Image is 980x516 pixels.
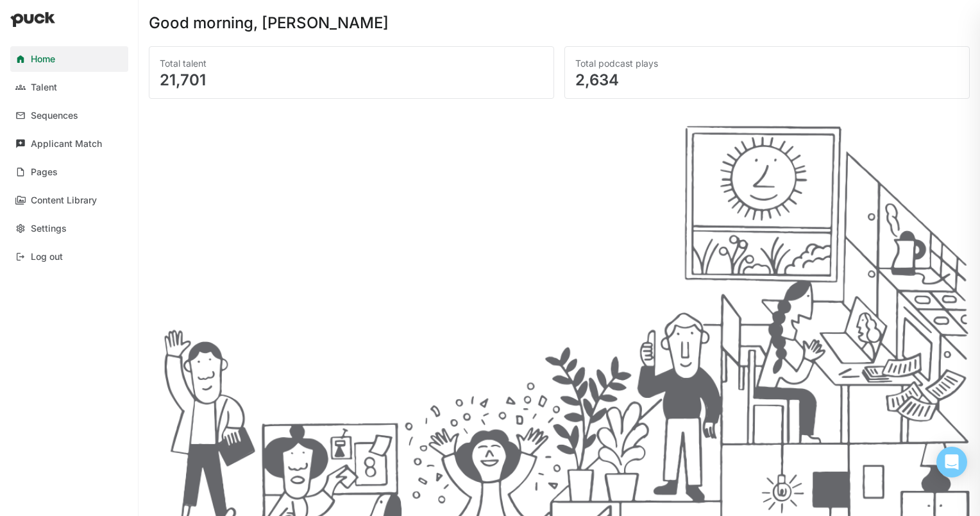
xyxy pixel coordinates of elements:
[31,110,78,121] div: Sequences
[31,223,67,234] div: Settings
[10,159,128,185] a: Pages
[149,15,389,31] div: Good morning, [PERSON_NAME]
[31,167,58,178] div: Pages
[10,74,128,100] a: Talent
[160,57,543,70] div: Total talent
[31,195,97,206] div: Content Library
[10,131,128,157] a: Applicant Match
[575,73,959,88] div: 2,634
[10,187,128,213] a: Content Library
[936,447,967,477] div: Open Intercom Messenger
[31,139,102,150] div: Applicant Match
[575,57,959,70] div: Total podcast plays
[10,216,128,241] a: Settings
[10,46,128,72] a: Home
[10,103,128,128] a: Sequences
[31,54,55,65] div: Home
[160,73,543,88] div: 21,701
[31,252,63,262] div: Log out
[31,82,57,93] div: Talent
